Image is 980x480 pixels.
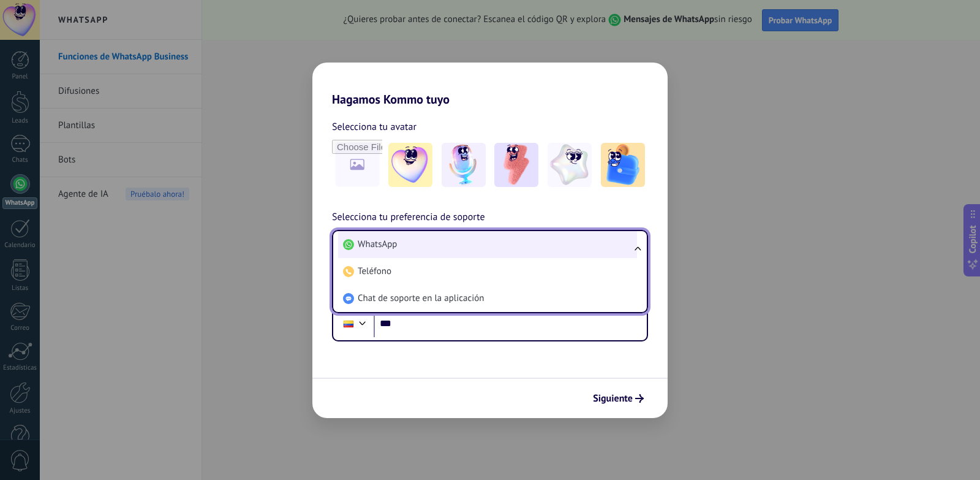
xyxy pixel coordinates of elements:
[358,238,397,251] span: WhatsApp
[593,394,633,403] span: Siguiente
[312,63,668,107] h2: Hagamos Kommo tuyo
[332,210,485,226] span: Selecciona tu preferencia de soporte
[358,292,484,305] span: Chat de soporte en la aplicación
[337,311,360,337] div: Colombia: + 57
[548,143,592,187] img: -4.jpeg
[442,143,486,187] img: -2.jpeg
[601,143,645,187] img: -5.jpeg
[494,143,538,187] img: -3.jpeg
[388,143,432,187] img: -1.jpeg
[358,265,391,278] span: Teléfono
[587,388,649,409] button: Siguiente
[332,119,417,135] span: Selecciona tu avatar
